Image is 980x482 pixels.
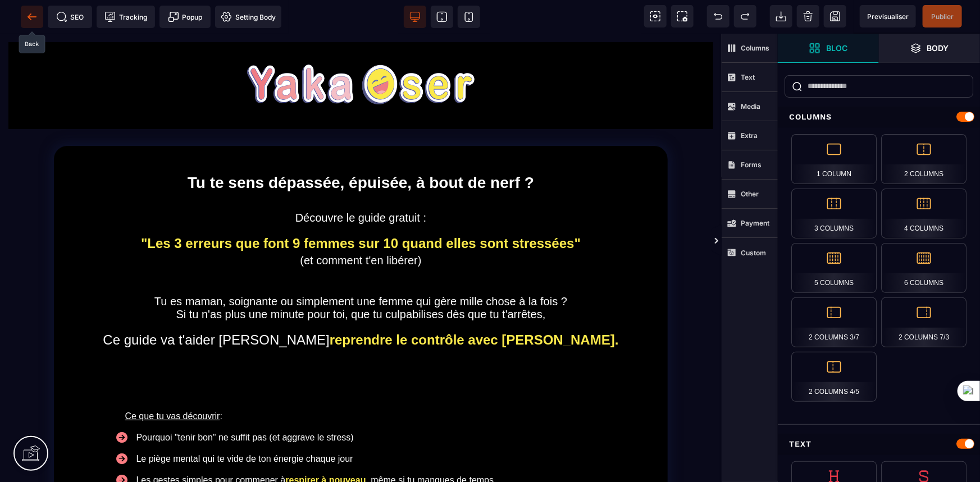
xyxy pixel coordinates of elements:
text: Découvre le guide gratuit : [82,178,640,199]
div: 2 Columns 7/3 [881,297,967,347]
strong: Custom [741,249,766,257]
span: SEO [56,11,84,22]
strong: Columns [741,44,769,52]
strong: Forms [741,160,762,169]
strong: Bloc [826,44,847,52]
span: Tracking [104,11,147,22]
div: : [82,317,640,327]
span: Setting Body [221,11,276,22]
strong: Text [741,73,755,81]
div: Columns [778,107,980,127]
div: Les gestes simples pour commener à , même si tu manques de temps [131,442,611,452]
strong: Body [927,44,949,52]
div: 2 Columns [881,134,967,184]
span: Previsualiser [867,12,909,21]
span: Popup [168,11,203,22]
div: Text [778,434,980,455]
div: 6 Columns [881,243,967,293]
div: 5 Columns [791,243,877,293]
div: 2 Columns 3/7 [791,297,877,347]
div: Pourquoi "tenir bon" ne suffit pas (et aggrave le stress) [131,399,611,409]
div: Le piège mental qui te vide de ton énergie chaque jour [131,420,611,430]
b: Tu te sens dépassée, épuisée, à bout de nerf ? [188,140,534,158]
text: "Les 3 erreurs que font 9 femmes sur 10 quand elles sont stressées" [82,199,640,221]
strong: Other [741,190,759,198]
strong: Media [741,102,760,111]
div: : [120,378,611,388]
div: 2 Columns 4/5 [791,352,877,402]
span: (et comment t'en libérer) [300,221,421,233]
strong: Extra [741,131,758,140]
b: reprendre le contrôle avec [PERSON_NAME]. [330,299,619,314]
text: Tu es maman, soignante ou simplement une femme qui gère mille chose à la fois ? Si tu n'as plus u... [82,261,640,296]
u: Ce que tu vas découvrir [82,317,177,327]
img: aa6757e2f70c7967f7730340346f47c4_yakaoser_%C3%A9crit__copie.png [247,31,475,71]
u: Ce que tu vas découvrir [125,378,220,387]
strong: Payment [741,219,769,227]
div: 4 Columns [881,189,967,238]
span: Open Layer Manager [879,34,980,63]
text: Ce guide va t'aider [PERSON_NAME] [82,296,640,317]
div: 3 Columns [791,189,877,238]
div: 1 Column [791,134,877,184]
span: Publier [931,12,954,21]
b: respirer à nouveau [285,442,366,451]
span: Open Blocks [778,34,879,63]
span: Preview [860,5,916,27]
span: View components [644,5,667,27]
span: Screenshot [671,5,694,27]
